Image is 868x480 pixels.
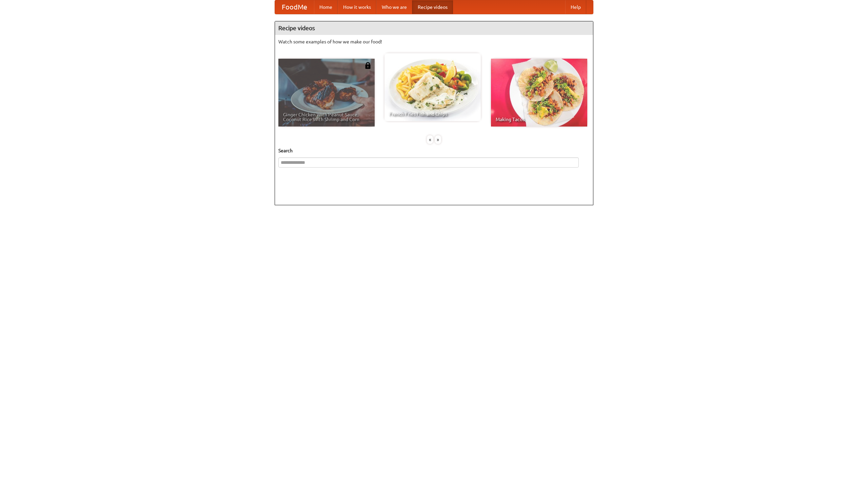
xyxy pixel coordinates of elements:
div: « [427,135,433,144]
h5: Search [278,147,590,154]
a: Recipe videos [412,0,453,14]
img: 483408.png [364,62,371,69]
a: Help [565,0,586,14]
h4: Recipe videos [275,21,593,35]
a: Making Tacos [491,59,587,127]
span: Making Tacos [496,117,583,122]
a: French Fries Fish and Chips [384,53,481,121]
span: French Fries Fish and Chips [389,112,476,116]
div: » [435,135,441,144]
a: Who we are [376,0,412,14]
a: FoodMe [275,0,314,14]
a: How it works [338,0,376,14]
a: Home [314,0,338,14]
p: Watch some examples of how we make our food! [278,38,590,45]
